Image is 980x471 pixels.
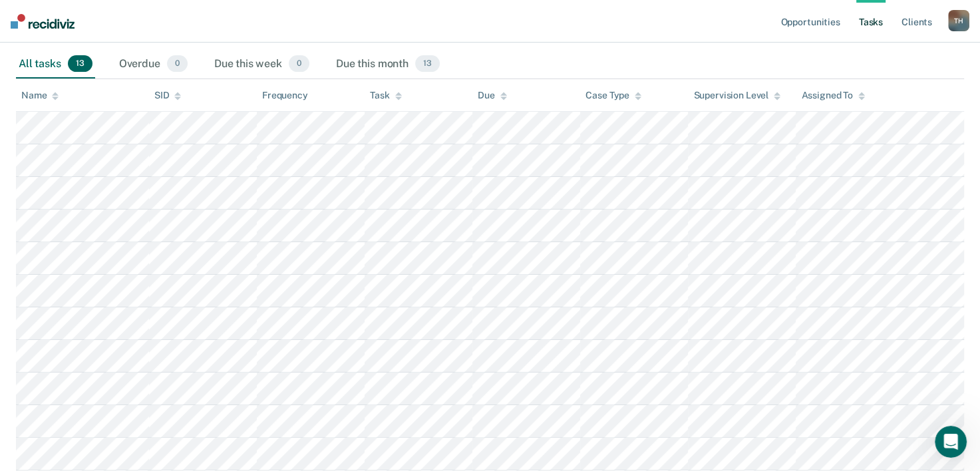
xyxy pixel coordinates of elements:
span: 13 [415,55,440,73]
div: Task [370,90,401,101]
span: 0 [167,55,188,73]
div: Assigned To [801,90,864,101]
div: Due [478,90,507,101]
span: 13 [68,55,92,73]
div: Frequency [262,90,308,101]
div: Name [21,90,59,101]
div: Due this month13 [333,50,442,79]
div: Due this week0 [212,50,312,79]
button: TH [948,10,969,31]
div: SID [154,90,182,101]
div: Supervision Level [693,90,780,101]
div: Case Type [585,90,641,101]
img: Recidiviz [11,14,75,29]
div: All tasks13 [16,50,95,79]
iframe: Intercom live chat [935,426,967,458]
div: T H [948,10,969,31]
div: Overdue0 [116,50,190,79]
span: 0 [289,55,309,73]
